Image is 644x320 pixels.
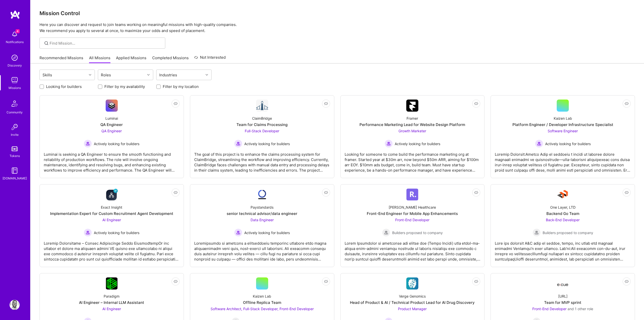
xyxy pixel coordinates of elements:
span: Actively looking for builders [94,141,139,146]
div: [URL] [558,294,568,299]
span: and 1 other role [568,307,593,311]
img: Actively looking for builders [234,140,242,148]
div: Lore ips dolorsit A&C adip el seddoe, tempo, inc utlab etd magnaal enimadmi VenIamqu’n exer ullam... [495,237,631,262]
img: Actively looking for builders [535,140,543,148]
div: Luminai is seeking a QA Engineer to ensure the smooth functioning and reliability of production w... [44,148,180,173]
img: Company Logo [406,188,418,201]
div: Tokens [10,153,20,158]
a: User Avatar [8,300,21,310]
img: discovery [10,53,20,63]
img: Actively looking for builders [84,140,92,148]
img: Company Logo [106,100,118,112]
div: Verge Genomics [399,294,426,299]
div: Notifications [6,39,24,45]
img: Invite [10,122,20,132]
span: 4 [16,29,20,33]
i: icon Chevron [206,74,208,76]
div: AI Engineer – Internal LLM Assistant [79,300,144,305]
span: Data Engineer [251,218,274,222]
span: Builders proposed to company [543,230,593,235]
i: icon EyeClosed [625,279,629,283]
a: Applied Missions [116,55,146,63]
div: Kaizen Lab [554,116,572,121]
div: Luminai [105,116,118,121]
img: bell [10,29,20,39]
div: Community [7,110,23,115]
img: Builders proposed to company [533,229,541,237]
span: Actively looking for builders [395,141,440,146]
span: Growth Marketer [398,129,426,133]
div: The goal of this project is to enhance the claims processing system for ClaimBridge, streamlining... [194,148,330,173]
span: Builders proposed to company [392,230,443,235]
div: Loremipsumdo si ametcons a elitseddoeiu temporinc utlabore etdo magna aliquaenimadm veni quis, no... [194,237,330,262]
h3: Mission Control [39,10,635,16]
img: Community [9,98,21,110]
a: Company LogoLuminaiQA EngineerQA Engineer Actively looking for buildersActively looking for build... [44,100,180,174]
a: Completed Missions [152,55,189,63]
span: AI Engineer [102,307,121,311]
span: Back-End Developer [546,218,580,222]
i: icon EyeClosed [474,279,478,283]
div: Implementation Expert for Custom Recruitment Agent Development [50,211,173,216]
div: Skills [41,71,53,79]
span: AI Engineer [102,218,121,222]
label: Filter by my location [163,84,199,89]
span: Software Architect, Full-Stack Developer, Front-End Developer [211,307,314,311]
div: One Layer, LTD [550,205,576,210]
div: Team for MVP sprint [544,300,581,305]
div: Roles [100,71,112,79]
div: Loremip Dolorsit:Ametco Adip el seddoeiu t incidi ut laboree dolore magnaali enimadmi ve quisnost... [495,148,631,173]
img: Company Logo [106,188,118,201]
span: Front-End Developer [532,307,567,311]
p: Here you can discover and request to join teams working on meaningful missions with high-quality ... [39,22,635,34]
div: Kaizen Lab [253,294,271,299]
div: Framer [407,116,418,121]
span: QA Engineer [101,129,122,133]
div: Invite [11,132,19,137]
div: Team for Claims Processing [236,122,288,127]
div: Exact Insight [101,205,122,210]
i: icon EyeClosed [324,279,328,283]
a: Company LogoExact InsightImplementation Expert for Custom Recruitment Agent DevelopmentAI Enginee... [44,188,180,263]
i: icon EyeClosed [474,190,478,195]
div: ClaimBridge [252,116,272,121]
img: Company Logo [406,100,418,112]
a: Company Logo[PERSON_NAME] HealthcareFront-End Engineer for Mobile App EnhancementsFront-End Devel... [345,188,480,263]
span: Actively looking for builders [244,141,290,146]
a: Company LogoClaimBridgeTeam for Claims ProcessingFull-Stack Developer Actively looking for builde... [194,100,330,174]
i: icon EyeClosed [474,102,478,106]
span: Actively looking for builders [545,141,591,146]
div: Industries [158,71,178,79]
div: Paystandards [251,205,273,210]
i: icon EyeClosed [174,102,178,106]
a: All Missions [89,55,110,63]
img: Company Logo [256,188,268,201]
input: Find Mission... [50,41,162,46]
a: Company LogoPaystandardssenior technical advisor/data engineerData Engineer Actively looking for ... [194,188,330,263]
img: guide book [10,166,20,176]
img: Company Logo [557,279,569,288]
img: tokens [12,146,18,151]
a: Company LogoFramerPerformance Marketing Lead for Website Design PlatformGrowth Marketer Actively ... [345,100,480,174]
div: Looking for someone to come build the performance marketing org at framer. Started year at $30m a... [345,148,480,173]
i: icon Chevron [89,74,91,76]
img: Company Logo [106,277,118,290]
div: [PERSON_NAME] Healthcare [389,205,436,210]
img: Company Logo [557,188,569,201]
img: Builders proposed to company [382,229,390,237]
div: Paradigm [104,294,119,299]
a: Not Interested [194,54,226,63]
span: Actively looking for builders [94,230,139,235]
div: Discovery [8,63,22,68]
a: Kaizen LabPlatform Engineer / Developer Infrastructure SpecialistSoftware Engineer Actively looki... [495,100,631,174]
label: Filter by my availability [104,84,145,89]
label: Looking for builders [46,84,82,89]
img: Actively looking for builders [234,229,242,237]
div: Loremip Dolorsitame – Consec Adipiscinge Seddo EiusmodtempOr inc utlabor et dolore ma aliquaen ad... [44,237,180,262]
i: icon EyeClosed [174,190,178,195]
i: icon Chevron [147,74,150,76]
i: icon SearchGrey [44,40,49,46]
div: Front-End Engineer for Mobile App Enhancements [367,211,458,216]
img: Actively looking for builders [84,229,92,237]
span: Front-End Developer [395,218,429,222]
